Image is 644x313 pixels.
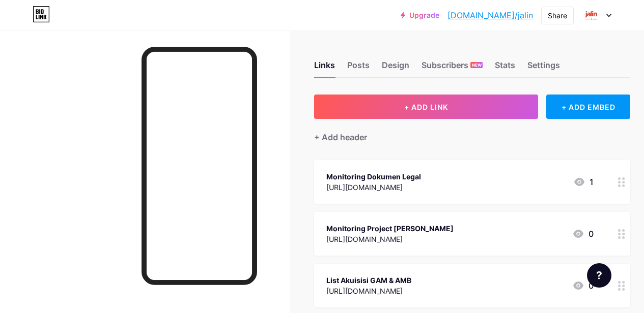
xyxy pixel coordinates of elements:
img: jalin [581,6,601,25]
div: 1 [573,176,594,188]
div: 0 [572,279,594,292]
div: List Akuisisi GAM & AMB [326,275,411,286]
div: + ADD EMBED [546,95,630,119]
div: [URL][DOMAIN_NAME] [326,234,454,244]
div: 0 [572,228,594,240]
span: + ADD LINK [404,103,448,111]
span: NEW [472,62,482,68]
div: [URL][DOMAIN_NAME] [326,286,411,296]
div: Share [548,10,567,21]
div: Design [382,59,409,77]
div: Links [314,59,335,77]
a: Upgrade [401,11,439,19]
a: [DOMAIN_NAME]/jalin [447,9,533,21]
div: Settings [527,59,560,77]
div: + Add header [314,131,367,143]
div: [URL][DOMAIN_NAME] [326,182,421,193]
div: Subscribers [422,59,483,77]
div: Monitoring Dokumen Legal [326,171,421,182]
button: + ADD LINK [314,95,538,119]
div: Monitoring Project [PERSON_NAME] [326,223,454,234]
div: Stats [495,59,515,77]
div: Posts [347,59,370,77]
